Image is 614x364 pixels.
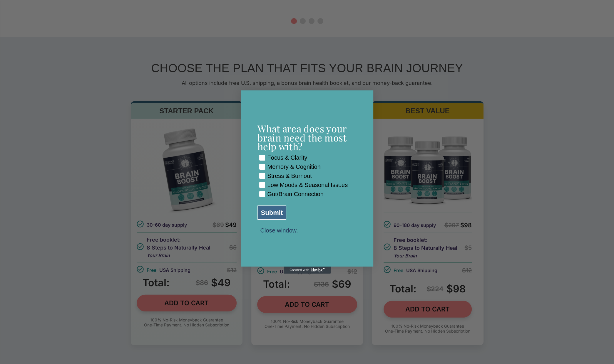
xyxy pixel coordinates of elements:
button: Close window. [257,227,301,233]
span: What area does your brain need the most help with? [257,122,347,153]
div: Focus & Clarity [267,154,307,161]
button: Submit [257,205,287,220]
div: Memory & Cognition [267,164,321,170]
div: Stress & Burnout [267,173,312,179]
div: Low Moods & Seasonal Issues [267,182,348,188]
div: Gut/Brain Connection [267,191,324,198]
button: Close dialog [361,93,371,103]
a: Created with Klaviyo - opens in a new tab [284,267,331,274]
